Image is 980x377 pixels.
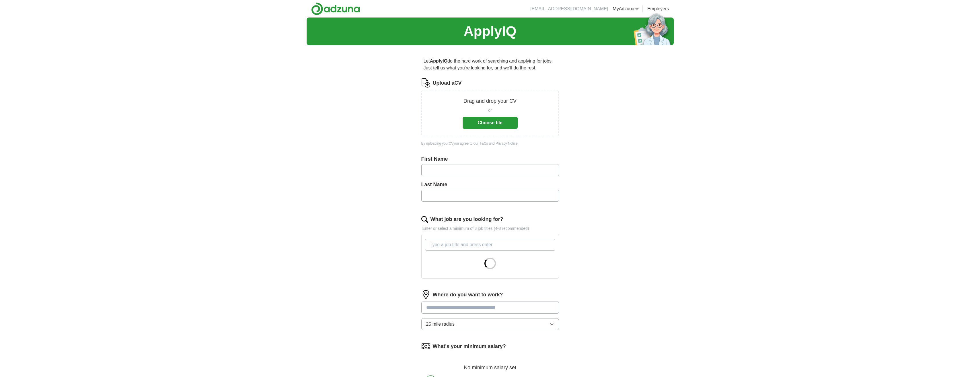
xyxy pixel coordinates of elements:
strong: ApplyIQ [430,59,447,63]
button: 25 mile radius [421,318,559,330]
img: CV Icon [421,78,430,88]
img: salary.png [421,342,430,351]
div: By uploading your CV you agree to our and . [421,141,559,146]
h1: ApplyIQ [463,21,516,42]
div: No minimum salary set [421,358,559,372]
li: [EMAIL_ADDRESS][DOMAIN_NAME] [530,5,608,12]
input: Type a job title and press enter [425,239,555,251]
label: What's your minimum salary? [433,343,506,350]
label: Last Name [421,181,559,188]
span: or [488,107,492,113]
p: Enter or select a minimum of 3 job titles (4-8 recommended) [421,226,559,232]
a: Privacy Notice [496,141,518,145]
p: Let do the hard work of searching and applying for jobs. Just tell us what you're looking for, an... [421,55,559,74]
img: Adzuna logo [311,2,360,15]
img: location.png [421,290,430,299]
a: Employers [647,5,669,12]
label: Where do you want to work? [433,291,503,299]
label: Upload a CV [433,79,462,87]
a: T&Cs [479,141,488,145]
button: Choose file [463,117,518,129]
a: MyAdzuna [613,5,639,12]
span: 25 mile radius [426,321,455,328]
label: What job are you looking for? [430,215,503,223]
p: Drag and drop your CV [463,97,517,105]
label: First Name [421,155,559,163]
img: search.png [421,216,428,223]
